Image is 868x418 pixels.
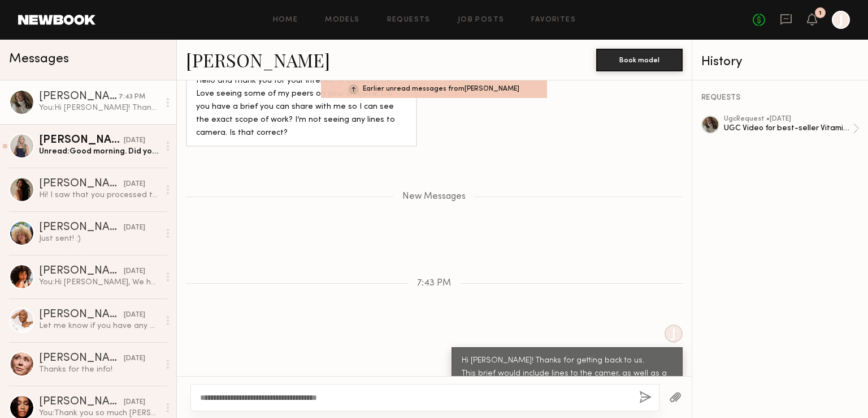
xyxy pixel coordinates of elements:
[39,266,124,277] div: [PERSON_NAME]
[724,116,853,123] div: ugc Request • [DATE]
[39,91,119,103] div: [PERSON_NAME]
[531,16,576,24] a: Favorites
[596,54,683,64] a: Book model
[124,266,145,277] div: [DATE]
[39,364,159,375] div: Thanks for the info!
[39,135,124,146] div: [PERSON_NAME]
[124,353,145,364] div: [DATE]
[321,80,547,98] div: Earlier unread messages from [PERSON_NAME]
[124,310,145,321] div: [DATE]
[39,190,159,201] div: Hi! I saw that you processed the payment. I was wondering if you guys added the $50 that we agreed?
[39,233,159,244] div: Just sent! :)
[124,135,145,146] div: [DATE]
[417,279,451,288] span: 7:43 PM
[39,277,159,288] div: You: Hi [PERSON_NAME], We have received it! We'll get back to you via email.
[124,397,145,408] div: [DATE]
[402,192,466,202] span: New Messages
[124,223,145,233] div: [DATE]
[273,16,298,24] a: Home
[39,396,124,408] div: [PERSON_NAME]
[39,309,124,321] div: [PERSON_NAME]
[196,75,407,140] div: Hello and thank you for your interest in booking me! Love seeing some of my peers on your website...
[39,178,124,190] div: [PERSON_NAME]
[39,146,159,157] div: Unread: Good morning. Did you want to book me for this UGC at $450? Thank you.
[325,16,359,24] a: Models
[9,53,69,66] span: Messages
[596,49,683,71] button: Book model
[832,11,850,29] a: J
[186,48,330,72] a: [PERSON_NAME]
[39,103,159,113] div: You: Hi [PERSON_NAME]! Thanks for getting back to us. This brief would include lines to the camer...
[39,222,124,233] div: [PERSON_NAME]
[39,353,124,364] div: [PERSON_NAME]
[119,92,145,103] div: 7:43 PM
[387,16,431,24] a: Requests
[701,94,860,102] div: REQUESTS
[819,10,822,16] div: 1
[124,179,145,190] div: [DATE]
[39,321,159,331] div: Let me know if you have any other questions/edits
[701,56,860,69] div: History
[458,16,505,24] a: Job Posts
[724,116,860,142] a: ugcRequest •[DATE]UGC Video for best-seller Vitamin C
[724,123,853,134] div: UGC Video for best-seller Vitamin C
